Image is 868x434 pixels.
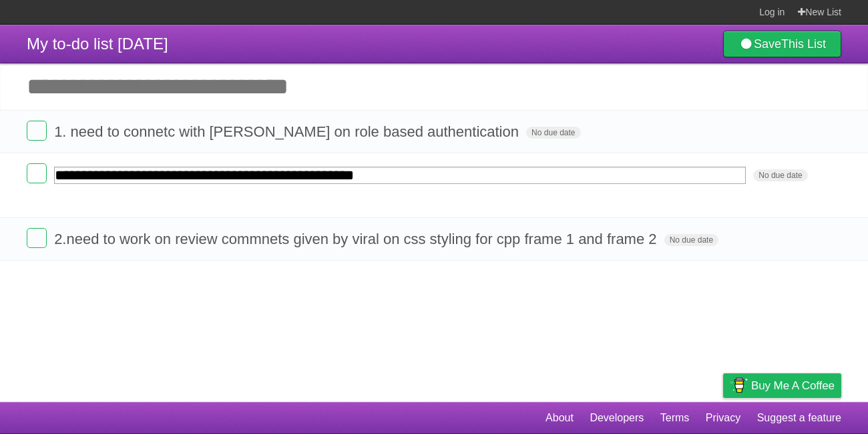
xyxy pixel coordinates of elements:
[664,234,718,246] span: No due date
[723,31,841,57] a: SaveThis List
[54,231,660,247] span: 2.need to work on review commnets given by viral on css styling for cpp frame 1 and frame 2
[27,121,47,141] label: Done
[706,405,740,431] a: Privacy
[751,374,835,397] span: Buy me a coffee
[730,374,748,397] img: Buy me a coffee
[781,37,826,51] b: This List
[526,127,580,139] span: No due date
[54,123,522,140] span: 1. need to connetc with [PERSON_NAME] on role based authentication
[546,405,574,431] a: About
[723,373,841,398] a: Buy me a coffee
[27,35,168,53] span: My to-do list [DATE]
[660,405,690,431] a: Terms
[590,405,644,431] a: Developers
[27,163,47,183] label: Done
[757,405,841,431] a: Suggest a feature
[753,169,807,181] span: No due date
[27,228,47,248] label: Done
